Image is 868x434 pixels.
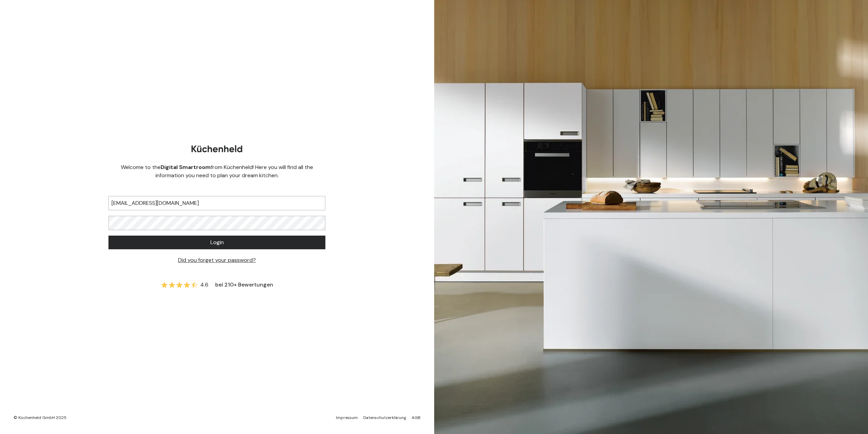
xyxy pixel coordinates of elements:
[363,415,406,420] a: Datenschutzerklärung
[161,164,211,171] b: Digital Smartroom
[412,415,421,420] a: AGB
[178,256,256,264] a: Did you forget your password?
[210,238,224,247] span: Login
[200,281,208,289] span: 4.6
[108,236,325,249] button: Login
[108,196,325,210] input: E-Mail-Adresse
[108,163,325,180] div: Welcome to the from Küchenheld! Here you will find all the information you need to plan your drea...
[14,415,67,420] div: © Küchenheld GmbH 2025
[336,415,358,420] a: Impressum
[215,281,273,289] span: bei 210+ Bewertungen
[191,145,242,152] img: Kuechenheld logo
